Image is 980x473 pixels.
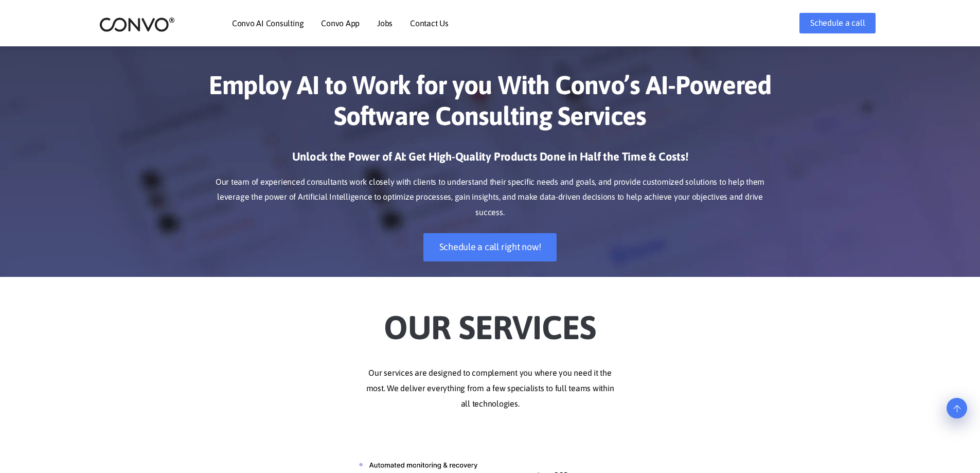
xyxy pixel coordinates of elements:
[205,149,776,172] h3: Unlock the Power of AI: Get High-Quality Products Done in Half the Time & Costs!
[205,174,776,221] p: Our team of experienced consultants work closely with clients to understand their specific needs ...
[99,16,175,32] img: logo_2.png
[205,69,776,139] h1: Employ AI to Work for you With Convo’s AI-Powered Software Consulting Services
[205,365,776,412] p: Our services are designed to complement you where you need it the most. We deliver everything fro...
[205,292,776,350] h2: Our Services
[410,19,449,27] a: Contact Us
[232,19,304,27] a: Convo AI Consulting
[799,13,876,33] a: Schedule a call
[423,233,557,261] a: Schedule a call right now!
[377,19,393,27] a: Jobs
[321,19,360,27] a: Convo App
